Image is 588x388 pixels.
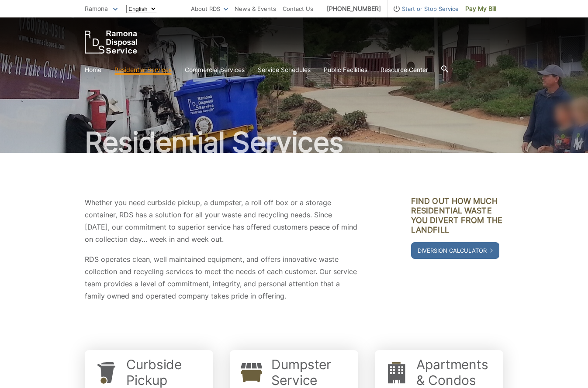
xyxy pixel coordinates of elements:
[85,196,358,245] p: Whether you need curbside pickup, a dumpster, a roll off box or a storage container, RDS has a so...
[258,65,311,75] a: Service Schedules
[185,65,245,75] a: Commercial Services
[235,4,276,14] a: News & Events
[465,4,496,14] span: Pay My Bill
[283,4,313,14] a: Contact Us
[416,357,495,388] a: Apartments & Condos
[126,357,204,388] a: Curbside Pickup
[114,65,172,75] a: Residential Services
[85,5,108,12] span: Ramona
[380,65,428,75] a: Resource Center
[411,196,503,235] h3: Find out how much residential waste you divert from the landfill
[271,357,349,388] a: Dumpster Service
[85,253,358,302] p: RDS operates clean, well maintained equipment, and offers innovative waste collection and recycli...
[85,65,101,75] a: Home
[191,4,228,14] a: About RDS
[85,128,503,156] h1: Residential Services
[324,65,367,75] a: Public Facilities
[411,242,499,259] a: Diversion Calculator
[85,31,137,54] a: EDCD logo. Return to the homepage.
[126,5,157,13] select: Select a language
